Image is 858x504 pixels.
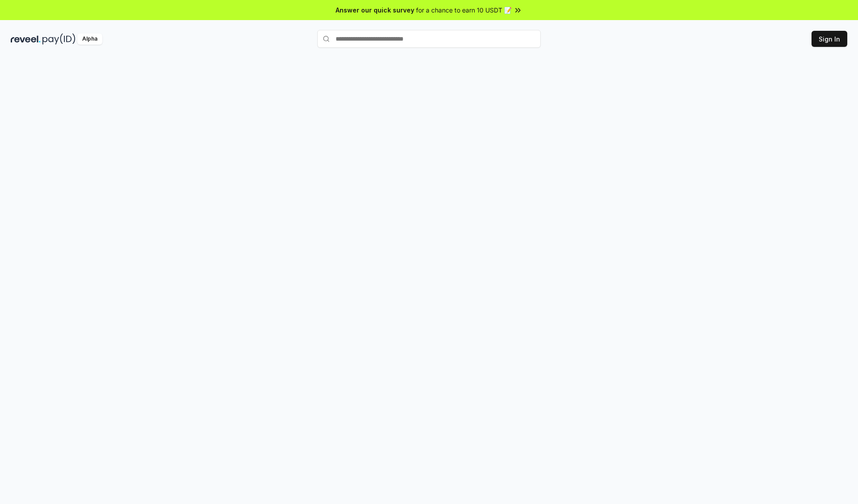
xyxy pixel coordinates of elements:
img: pay_id [42,33,76,45]
img: reveel_dark [11,33,41,45]
button: Sign In [812,31,847,47]
span: Answer our quick survey [336,5,414,15]
div: Alpha [77,33,102,45]
span: for a chance to earn 10 USDT 📝 [416,5,512,15]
